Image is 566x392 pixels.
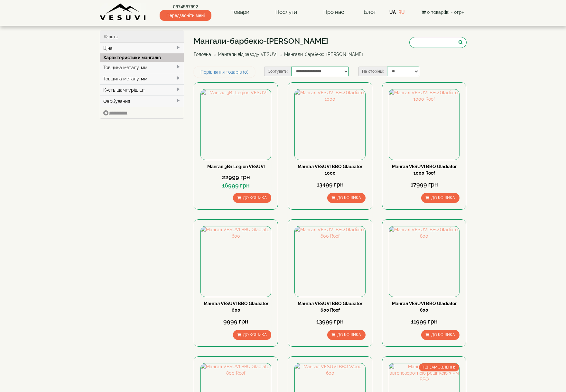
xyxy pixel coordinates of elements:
a: RU [398,10,405,15]
button: До кошика [233,193,271,203]
a: Про нас [317,5,350,20]
span: До кошика [337,333,361,337]
a: Мангал VESUVI BBQ Gladiator 600 [204,301,268,313]
div: Товщина металу, мм [100,62,184,73]
img: Мангал VESUVI BBQ Gladiator 800 [389,226,459,296]
span: До кошика [337,196,361,200]
div: Характеристики мангалів [100,53,184,62]
label: На сторінці: [358,67,387,76]
span: До кошика [431,333,455,337]
a: Мангал VESUVI BBQ Gladiator 1000 [298,164,362,176]
span: ПІД ЗАМОВЛЕННЯ [419,363,459,371]
label: Сортувати: [264,67,291,76]
button: До кошика [327,193,366,203]
button: До кошика [327,330,366,340]
a: Мангал VESUVI BBQ Gladiator 600 Roof [298,301,362,313]
img: Мангал VESUVI BBQ Gladiator 1000 Roof [389,89,459,160]
div: 16999 грн [200,181,271,190]
a: Мангал VESUVI BBQ Gladiator 1000 Roof [392,164,457,176]
span: 0 товар(ів) - 0грн [427,10,464,15]
h1: Мангали-барбекю-[PERSON_NAME] [194,37,368,45]
a: Товари [225,5,256,20]
div: Ціна [100,43,184,54]
div: 13499 грн [294,180,365,189]
a: Блог [364,9,376,15]
button: 0 товар(ів) - 0грн [420,9,466,16]
a: Мангали від заводу VESUVI [218,52,277,57]
img: Мангал VESUVI BBQ Gladiator 600 [201,226,271,296]
a: 0674567692 [160,4,211,10]
a: Мангал VESUVI BBQ Gladiator 800 [392,301,457,313]
button: До кошика [421,330,459,340]
img: Мангал VESUVI BBQ Gladiator 1000 [295,89,365,160]
a: Порівняння товарів (0) [194,67,255,77]
div: Фільтр [100,31,184,43]
a: Головна [194,52,211,57]
a: UA [389,10,396,15]
a: Послуги [269,5,303,20]
div: 17999 грн [389,180,459,189]
span: До кошика [243,333,267,337]
a: Мангал 3В1 Legion VESUVI [207,164,265,169]
button: До кошика [233,330,271,340]
div: Товщина металу, мм [100,73,184,84]
div: 13999 грн [294,317,365,326]
img: Завод VESUVI [100,3,146,21]
div: 11999 грн [389,317,459,326]
div: 9999 грн [200,317,271,326]
span: До кошика [431,196,455,200]
div: Фарбування [100,96,184,107]
img: Мангал VESUVI BBQ Gladiator 600 Roof [295,226,365,296]
button: До кошика [421,193,459,203]
span: До кошика [243,196,267,200]
li: Мангали-барбекю-[PERSON_NAME] [279,51,363,58]
div: К-сть шампурів, шт [100,84,184,96]
div: 22999 грн [200,173,271,181]
img: Мангал 3В1 Legion VESUVI [201,89,271,160]
span: Передзвоніть мені [160,10,211,21]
